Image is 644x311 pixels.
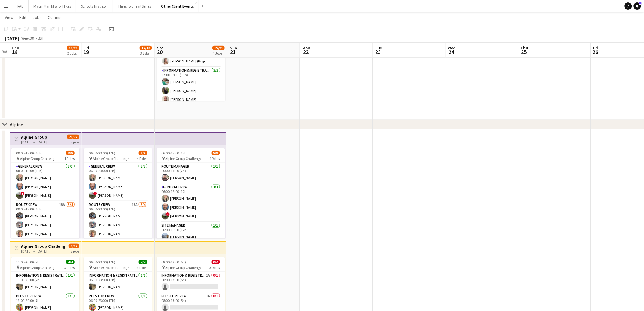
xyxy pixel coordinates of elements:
[229,48,237,55] span: 21
[11,163,79,201] app-card-role: General Crew3/308:00-18:00 (10h)[PERSON_NAME][PERSON_NAME]![PERSON_NAME]
[20,156,56,161] span: Alpine Group Challenge
[639,2,642,5] span: 1
[140,46,152,50] span: 17/18
[19,15,26,20] span: Edit
[11,148,79,239] app-job-card: 08:00-18:00 (10h)8/9 Alpine Group Challenge4 RolesGeneral Crew3/308:00-18:00 (10h)[PERSON_NAME][P...
[303,45,310,51] span: Mon
[157,67,225,105] app-card-role: Information & registration crew3/307:00-18:00 (11h)[PERSON_NAME][PERSON_NAME][PERSON_NAME]
[139,260,147,264] span: 4/4
[166,212,170,216] span: !
[166,156,202,161] span: Alpine Group Challenge
[11,272,79,293] app-card-role: Information & registration crew1/113:00-20:00 (7h)[PERSON_NAME]
[71,248,79,253] div: 3 jobs
[21,243,66,249] h3: Alpine Group Challenge
[76,0,113,12] button: Schools Triathlon
[520,48,528,55] span: 25
[45,13,64,21] a: Comms
[156,0,199,12] button: Other Client Events
[21,249,66,253] div: [DATE] → [DATE]
[21,140,47,144] div: [DATE] → [DATE]
[12,0,29,12] button: RAB
[93,192,97,195] span: !
[374,48,382,55] span: 23
[12,45,19,51] span: Thu
[71,139,79,144] div: 3 jobs
[21,134,47,140] h3: Alpine Group
[156,48,164,55] span: 20
[93,265,129,270] span: Alpine Group Challenge
[30,13,44,21] a: Jobs
[89,260,115,264] span: 06:00-23:00 (17h)
[84,148,152,239] app-job-card: 06:00-23:00 (17h)8/9 Alpine Group Challenge4 RolesGeneral Crew3/306:00-23:00 (17h)[PERSON_NAME][P...
[157,272,225,293] app-card-role: Information & registration crew1A0/108:00-13:00 (5h)
[212,46,225,50] span: 15/23
[64,265,75,270] span: 3 Roles
[67,51,79,55] div: 2 Jobs
[634,2,641,10] a: 1
[69,244,79,248] span: 8/12
[29,0,76,12] button: Macmillan Mighty Hikes
[84,163,152,201] app-card-role: General Crew3/306:00-23:00 (17h)[PERSON_NAME][PERSON_NAME]![PERSON_NAME]
[212,260,220,264] span: 0/4
[302,48,310,55] span: 22
[16,260,41,264] span: 13:00-20:00 (7h)
[67,135,79,139] span: 21/27
[139,151,147,155] span: 8/9
[83,48,89,55] span: 19
[448,45,456,51] span: Wed
[2,13,16,21] a: View
[5,35,19,41] div: [DATE]
[157,163,225,184] app-card-role: Route Manager1/106:00-13:00 (7h)[PERSON_NAME]
[84,201,152,249] app-card-role: Route Crew18A3/406:00-23:00 (17h)[PERSON_NAME][PERSON_NAME][PERSON_NAME]
[11,48,19,55] span: 18
[113,0,156,12] button: Threshold Trail Series
[162,260,186,264] span: 08:00-13:00 (5h)
[521,45,528,51] span: Thu
[166,265,202,270] span: Alpine Group Challenge
[137,265,147,270] span: 3 Roles
[137,156,147,161] span: 4 Roles
[64,156,75,161] span: 4 Roles
[157,148,225,239] app-job-card: 06:00-18:00 (12h)5/9 Alpine Group Challenge4 RolesRoute Manager1/106:00-13:00 (7h)[PERSON_NAME]Ge...
[375,45,382,51] span: Tue
[593,48,598,55] span: 26
[157,222,225,243] app-card-role: Site Manager1/106:00-18:00 (12h)[PERSON_NAME]
[93,156,129,161] span: Alpine Group Challenge
[210,265,220,270] span: 3 Roles
[5,15,13,20] span: View
[33,15,42,20] span: Jobs
[157,45,164,51] span: Sat
[210,156,220,161] span: 4 Roles
[16,151,43,155] span: 08:00-18:00 (10h)
[11,201,79,249] app-card-role: Route Crew18A3/408:00-18:00 (10h)[PERSON_NAME][PERSON_NAME][PERSON_NAME]
[84,272,152,293] app-card-role: Information & registration crew1/106:00-23:00 (17h)[PERSON_NAME]
[66,151,75,155] span: 8/9
[10,122,23,128] div: Alpine
[84,45,89,51] span: Fri
[447,48,456,55] span: 24
[89,151,115,155] span: 06:00-23:00 (17h)
[17,13,29,21] a: Edit
[213,51,224,55] div: 4 Jobs
[140,51,152,55] div: 3 Jobs
[66,260,75,264] span: 4/4
[48,15,61,20] span: Comms
[67,46,79,50] span: 12/13
[21,192,24,195] span: !
[212,151,220,155] span: 5/9
[230,45,237,51] span: Sun
[162,151,188,155] span: 06:00-18:00 (12h)
[20,36,35,41] span: Week 38
[38,36,44,41] div: BST
[20,265,56,270] span: Alpine Group Challenge
[593,45,598,51] span: Fri
[157,184,225,222] app-card-role: General Crew3/306:00-18:00 (12h)[PERSON_NAME][PERSON_NAME]![PERSON_NAME]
